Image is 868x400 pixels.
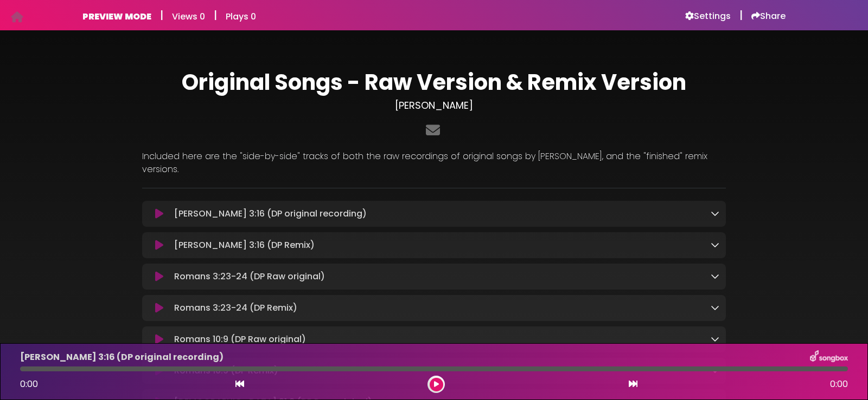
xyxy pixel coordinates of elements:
[174,239,315,252] p: [PERSON_NAME] 3:16 (DP Remix)
[685,11,731,22] a: Settings
[174,270,325,283] p: Romans 3:23-24 (DP Raw original)
[174,301,297,314] p: Romans 3:23-24 (DP Remix)
[226,11,256,22] h6: Plays 0
[142,100,726,112] h3: [PERSON_NAME]
[142,150,726,176] p: Included here are the "side-by-side" tracks of both the raw recordings of original songs by [PERS...
[82,11,151,22] h6: PREVIEW MODE
[174,207,367,220] p: [PERSON_NAME] 3:16 (DP original recording)
[20,378,38,390] span: 0:00
[830,378,848,391] span: 0:00
[142,69,726,95] h1: Original Songs - Raw Version & Remix Version
[174,333,306,346] p: Romans 10:9 (DP Raw original)
[739,9,743,22] h5: |
[810,350,848,364] img: songbox-logo-white.png
[20,351,224,364] p: [PERSON_NAME] 3:16 (DP original recording)
[214,9,217,22] h5: |
[160,9,163,22] h5: |
[172,11,205,22] h6: Views 0
[751,11,786,22] a: Share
